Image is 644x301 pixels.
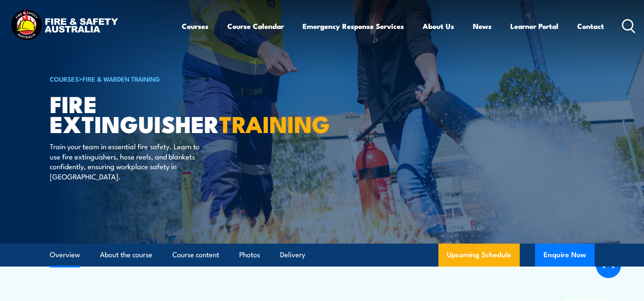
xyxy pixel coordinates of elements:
[510,15,558,37] a: Learner Portal
[50,74,260,84] h6: >
[83,74,160,83] a: Fire & Warden Training
[239,244,260,266] a: Photos
[473,15,492,37] a: News
[423,15,454,37] a: About Us
[219,105,330,141] strong: TRAINING
[50,94,260,133] h1: Fire Extinguisher
[303,15,404,37] a: Emergency Response Services
[577,15,604,37] a: Contact
[535,244,595,267] button: Enquire Now
[50,74,79,83] a: COURSES
[50,244,80,266] a: Overview
[227,15,284,37] a: Course Calendar
[280,244,305,266] a: Delivery
[172,244,219,266] a: Course content
[182,15,209,37] a: Courses
[100,244,152,266] a: About the course
[438,244,520,267] a: Upcoming Schedule
[50,141,205,181] p: Train your team in essential fire safety. Learn to use fire extinguishers, hose reels, and blanke...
